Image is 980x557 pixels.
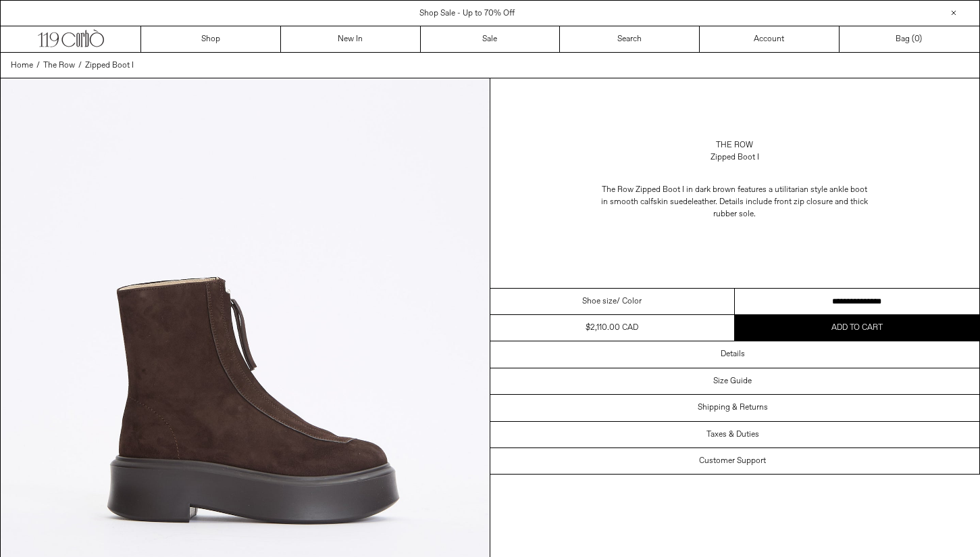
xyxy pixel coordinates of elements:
span: / [78,59,82,72]
a: Bag () [840,26,979,52]
a: Zipped Boot I [85,59,134,72]
button: Add to cart [735,315,979,341]
h3: Size Guide [713,377,752,386]
span: Add to cart [831,322,883,333]
a: Home [11,59,33,72]
h3: Customer Support [699,456,766,466]
span: Zipped Boot I [85,60,134,71]
a: Shop Sale - Up to 70% Off [419,8,515,19]
div: Zipped Boot I [711,151,759,164]
span: ) [914,33,922,45]
a: Search [560,26,700,52]
a: Sale [421,26,561,52]
span: Shoe size [582,295,617,308]
span: / [36,59,40,72]
a: New In [281,26,421,52]
span: / Color [617,295,642,308]
a: Shop [141,26,281,52]
a: The Row [716,139,753,151]
div: $2,110.00 CAD [586,322,638,334]
span: 0 [914,34,919,45]
span: The Row [43,60,75,71]
h3: Details [721,349,745,359]
span: Home [11,60,33,71]
a: The Row [43,59,75,72]
h3: Taxes & Duties [706,430,759,439]
p: The Row Zipped Boot I in dark brown features a u [600,177,870,227]
h3: Shipping & Returns [698,403,768,412]
a: Account [700,26,840,52]
span: leather. Details include front zip closure and thick rubber sole. [692,197,868,220]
